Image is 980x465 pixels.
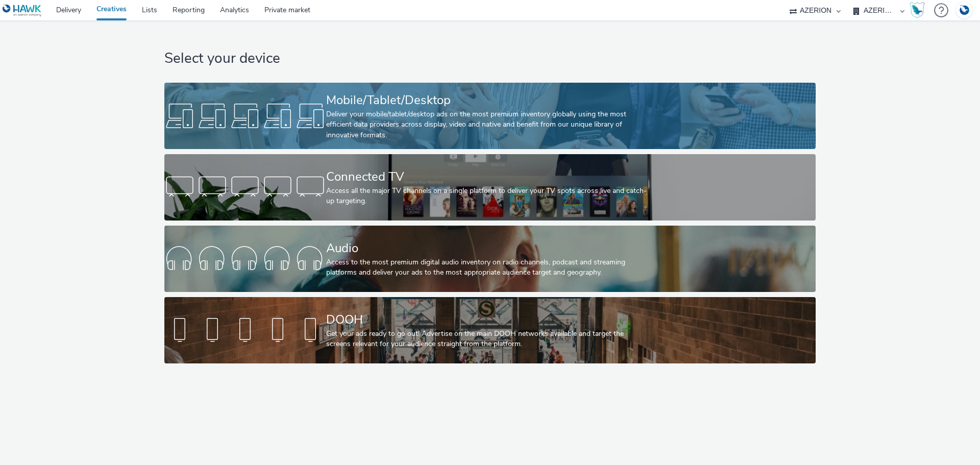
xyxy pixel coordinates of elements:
div: Access all the major TV channels on a single platform to deliver your TV spots across live and ca... [326,186,650,207]
div: Audio [326,239,650,257]
div: Access to the most premium digital audio inventory on radio channels, podcast and streaming platf... [326,257,650,278]
a: AudioAccess to the most premium digital audio inventory on radio channels, podcast and streaming ... [164,226,815,292]
div: Connected TV [326,168,650,186]
a: Connected TVAccess all the major TV channels on a single platform to deliver your TV spots across... [164,154,815,221]
a: Mobile/Tablet/DesktopDeliver your mobile/tablet/desktop ads on the most premium inventory globall... [164,83,815,149]
img: undefined Logo [3,4,42,17]
h1: Select your device [164,49,815,68]
div: DOOH [326,311,650,329]
a: Hawk Academy [910,2,929,18]
div: Get your ads ready to go out! Advertise on the main DOOH networks available and target the screen... [326,329,650,350]
a: DOOHGet your ads ready to go out! Advertise on the main DOOH networks available and target the sc... [164,297,815,363]
div: Mobile/Tablet/Desktop [326,91,650,109]
div: Deliver your mobile/tablet/desktop ads on the most premium inventory globally using the most effi... [326,109,650,140]
img: Account DE [957,2,972,19]
img: Hawk Academy [910,2,925,18]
